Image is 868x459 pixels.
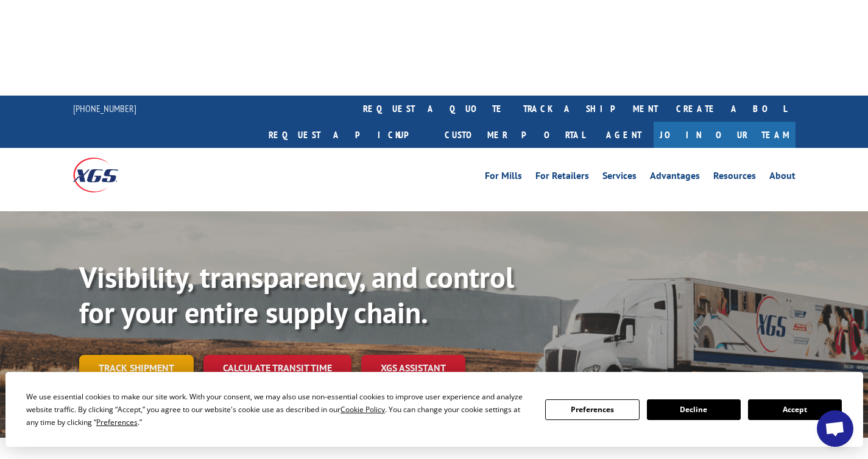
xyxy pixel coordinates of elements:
span: Preferences [96,417,138,427]
div: We use essential cookies to make our site work. With your consent, we may also use non-essential ... [26,390,531,429]
b: Visibility, transparency, and control for your entire supply chain. [79,258,514,331]
a: Create a BOL [667,96,796,122]
a: Calculate transit time [203,355,351,381]
div: Cookie Consent Prompt [5,372,863,447]
a: About [769,171,796,184]
a: Resources [713,171,756,184]
a: XGS ASSISTANT [361,355,465,381]
a: Track shipment [79,355,194,380]
a: For Mills [485,171,522,184]
a: track a shipment [514,96,667,122]
span: Cookie Policy [340,404,385,415]
a: For Retailers [535,171,589,184]
a: Agent [594,122,654,148]
a: Join Our Team [654,122,796,148]
button: Accept [748,399,842,420]
a: Request a pickup [259,122,436,148]
a: Advantages [650,171,700,184]
a: Services [602,171,637,184]
button: Preferences [545,399,639,420]
a: [PHONE_NUMBER] [73,102,136,114]
button: Decline [647,399,741,420]
a: request a quote [354,96,514,122]
a: Customer Portal [436,122,594,148]
div: Open chat [817,410,853,447]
